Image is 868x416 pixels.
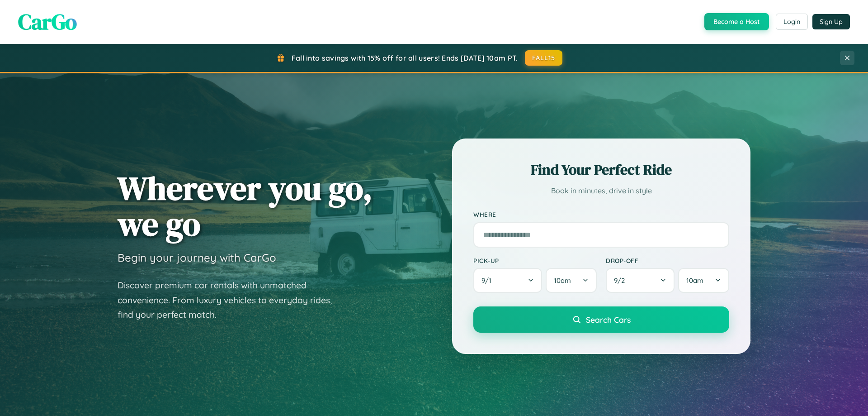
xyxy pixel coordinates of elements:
[704,13,769,30] button: Become a Host
[18,7,77,37] span: CarGo
[678,268,729,293] button: 10am
[554,276,571,285] span: 10am
[614,276,629,285] span: 9 / 2
[473,257,597,264] label: Pick-up
[525,50,563,66] button: FALL15
[606,257,729,264] label: Drop-off
[473,184,729,197] p: Book in minutes, drive in style
[473,306,729,333] button: Search Cars
[118,170,373,242] h1: Wherever you go, we go
[812,14,850,29] button: Sign Up
[118,278,344,322] p: Discover premium car rentals with unmatched convenience. From luxury vehicles to everyday rides, ...
[473,268,542,293] button: 9/1
[473,211,729,219] label: Where
[292,53,518,62] span: Fall into savings with 15% off for all users! Ends [DATE] 10am PT.
[481,276,496,285] span: 9 / 1
[118,251,276,264] h3: Begin your journey with CarGo
[606,268,675,293] button: 9/2
[473,160,729,180] h2: Find Your Perfect Ride
[586,315,631,325] span: Search Cars
[686,276,703,285] span: 10am
[546,268,597,293] button: 10am
[776,14,808,30] button: Login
